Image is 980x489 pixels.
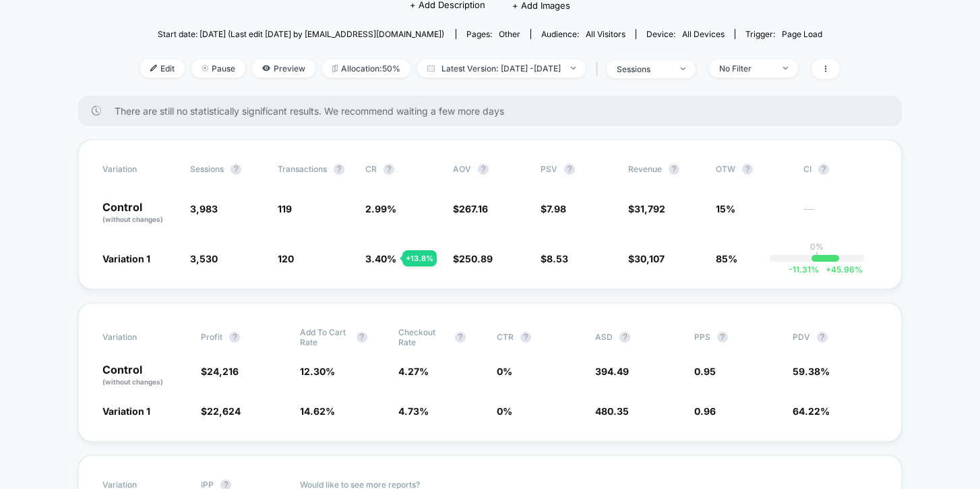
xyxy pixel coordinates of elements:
[541,253,568,264] span: $
[332,65,338,72] img: rebalance
[682,29,725,39] span: all devices
[102,364,187,387] p: Control
[782,29,822,39] span: Page Load
[547,203,566,214] span: 7.98
[742,164,753,175] button: ?
[102,253,150,264] span: Variation 1
[115,105,875,117] span: There are still no statistically significant results. We recommend waiting a few more days
[669,164,679,175] button: ?
[191,59,245,78] span: Pause
[818,164,829,175] button: ?
[634,253,665,264] span: 30,107
[716,253,737,264] span: 85%
[102,378,163,386] span: (without changes)
[202,65,208,71] img: end
[617,64,671,74] div: sessions
[453,203,488,214] span: $
[190,203,218,214] span: 3,983
[102,215,163,223] span: (without changes)
[453,164,471,174] span: AOV
[459,203,488,214] span: 267.16
[793,366,830,377] span: 59.38 %
[628,164,662,174] span: Revenue
[592,59,607,79] span: |
[717,332,728,343] button: ?
[793,332,810,342] span: PDV
[365,203,396,214] span: 2.99 %
[681,67,685,70] img: end
[398,366,429,377] span: 4.27 %
[586,29,625,39] span: All Visitors
[402,250,437,266] div: + 13.8 %
[810,241,824,252] p: 0%
[636,29,735,39] span: Device:
[278,164,327,174] span: Transactions
[365,253,396,264] span: 3.40 %
[300,366,335,377] span: 12.30 %
[541,203,566,214] span: $
[466,29,520,39] div: Pages:
[793,405,830,417] span: 64.22 %
[158,29,444,39] span: Start date: [DATE] (Last edit [DATE] by [EMAIL_ADDRESS][DOMAIN_NAME])
[497,366,512,377] span: 0 %
[398,327,448,347] span: Checkout Rate
[547,253,568,264] span: 8.53
[334,164,344,175] button: ?
[278,203,292,214] span: 119
[826,264,831,275] span: +
[278,253,294,264] span: 120
[497,405,512,417] span: 0 %
[229,332,240,343] button: ?
[694,366,716,377] span: 0.95
[694,405,716,417] span: 0.96
[634,203,665,214] span: 31,792
[201,405,241,417] span: $
[201,366,239,377] span: $
[595,405,629,417] span: 480.35
[453,253,493,264] span: $
[803,205,878,225] span: ---
[102,327,177,347] span: Variation
[564,164,575,175] button: ?
[102,164,177,175] span: Variation
[201,332,222,342] span: Profit
[541,164,557,174] span: PSV
[455,332,466,343] button: ?
[207,366,239,377] span: 24,216
[745,29,822,39] div: Trigger:
[719,63,773,74] div: No Filter
[803,164,878,175] span: CI
[207,405,241,417] span: 22,624
[427,65,435,71] img: calendar
[816,252,818,262] p: |
[478,164,489,175] button: ?
[300,405,335,417] span: 14.62 %
[102,405,150,417] span: Variation 1
[595,332,613,342] span: ASD
[140,59,185,78] span: Edit
[619,332,630,343] button: ?
[595,366,629,377] span: 394.49
[520,332,531,343] button: ?
[190,253,218,264] span: 3,530
[357,332,367,343] button: ?
[571,67,576,69] img: end
[819,264,863,275] span: 45.96 %
[497,332,514,342] span: CTR
[150,65,157,71] img: edit
[459,253,493,264] span: 250.89
[231,164,241,175] button: ?
[190,164,224,174] span: Sessions
[252,59,315,78] span: Preview
[628,203,665,214] span: $
[716,203,735,214] span: 15%
[300,327,350,347] span: Add To Cart Rate
[398,405,429,417] span: 4.73 %
[417,59,586,78] span: Latest Version: [DATE] - [DATE]
[384,164,394,175] button: ?
[365,164,377,174] span: CR
[783,67,788,69] img: end
[817,332,828,343] button: ?
[628,253,665,264] span: $
[789,264,819,275] span: -11.31 %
